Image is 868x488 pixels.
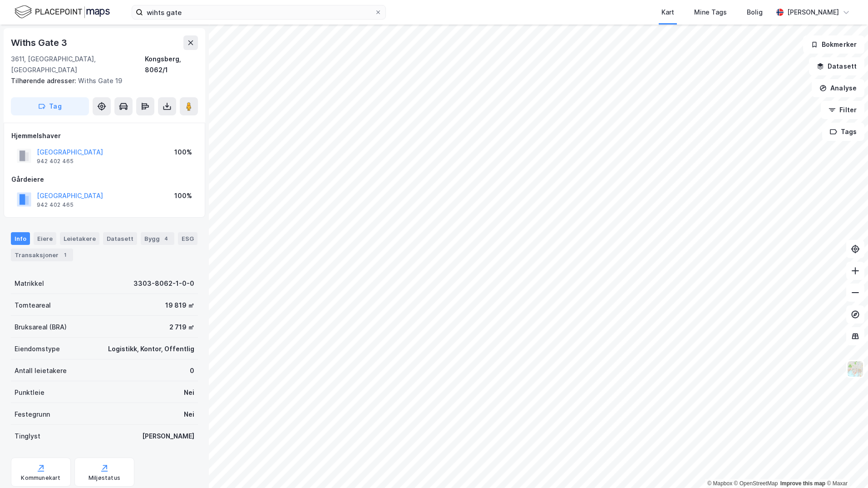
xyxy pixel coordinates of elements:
div: Kongsberg, 8062/1 [145,54,198,75]
div: 100% [174,190,192,201]
div: Kart [661,7,674,18]
div: Gårdeiere [11,174,197,185]
button: Filter [821,101,864,119]
button: Bokmerker [803,35,864,54]
div: Leietakere [60,232,99,245]
div: 19 819 ㎡ [165,300,194,311]
div: Tinglyst [15,431,40,442]
div: 4 [162,234,171,243]
div: Nei [184,387,194,398]
div: Eiendomstype [15,344,60,354]
div: Bruksareal (BRA) [15,322,67,333]
div: Mine Tags [694,7,727,18]
div: 0 [190,365,194,376]
img: Z [847,360,864,378]
div: Kommunekart [21,474,60,482]
button: Analyse [812,79,864,97]
div: Matrikkel [15,278,44,289]
div: Info [11,232,30,245]
div: Eiere [34,232,56,245]
div: 942 402 465 [37,158,74,165]
div: 100% [174,147,192,158]
div: Withs Gate 3 [11,35,69,50]
img: logo.f888ab2527a4732fd821a326f86c7f29.svg [15,4,110,20]
a: Improve this map [780,480,825,487]
div: Transaksjoner [11,249,73,261]
div: 942 402 465 [37,201,74,209]
span: Tilhørende adresser: [11,77,78,85]
input: Søk på adresse, matrikkel, gårdeiere, leietakere eller personer [143,5,375,19]
div: Nei [184,409,194,420]
div: Hjemmelshaver [11,130,197,141]
div: Kontrollprogram for chat [823,444,868,488]
div: Antall leietakere [15,365,67,376]
div: Logistikk, Kontor, Offentlig [108,344,194,354]
div: Bolig [747,7,763,18]
button: Tags [822,123,864,141]
div: Punktleie [15,387,44,398]
div: [PERSON_NAME] [787,7,839,18]
button: Datasett [809,57,864,75]
a: Mapbox [707,480,732,487]
div: Festegrunn [15,409,50,420]
div: 1 [60,250,69,259]
div: 3611, [GEOGRAPHIC_DATA], [GEOGRAPHIC_DATA] [11,54,145,75]
div: 2 719 ㎡ [169,322,194,333]
div: Datasett [103,232,137,245]
div: Tomteareal [15,300,51,311]
iframe: Chat Widget [823,444,868,488]
div: 3303-8062-1-0-0 [133,278,194,289]
div: Withs Gate 19 [11,75,191,86]
div: [PERSON_NAME] [142,431,194,442]
div: Miljøstatus [89,474,120,482]
button: Tag [11,97,89,115]
div: Bygg [141,232,174,245]
a: OpenStreetMap [734,480,778,487]
div: ESG [178,232,197,245]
